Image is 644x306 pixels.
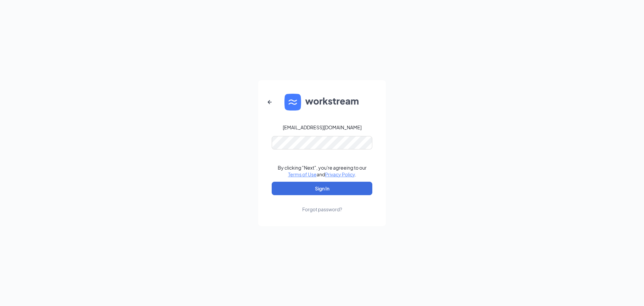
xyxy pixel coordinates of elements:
[302,206,342,213] div: Forgot password?
[283,124,362,131] div: [EMAIL_ADDRESS][DOMAIN_NAME]
[288,171,317,177] a: Terms of Use
[302,195,342,213] a: Forgot password?
[325,171,355,177] a: Privacy Policy
[272,182,372,195] button: Sign In
[266,98,274,106] svg: ArrowLeftNew
[278,164,367,178] div: By clicking "Next", you're agreeing to our and .
[262,94,278,110] button: ArrowLeftNew
[284,94,360,111] img: WS logo and Workstream text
